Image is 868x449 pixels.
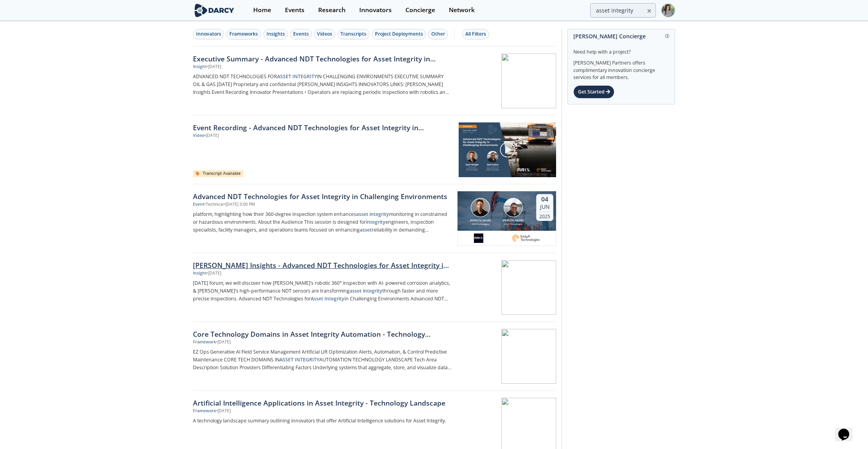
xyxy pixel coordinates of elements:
[573,56,669,81] div: [PERSON_NAME] Partners offers complimentary innovation concierge services for all members.
[573,29,669,43] div: [PERSON_NAME] Concierge
[193,329,452,339] div: Core Technology Domains in Asset Integrity Automation - Technology Landscape
[290,29,312,40] button: Events
[311,295,323,302] strong: Asset
[193,339,216,345] div: Framework
[193,253,556,322] a: [PERSON_NAME] Insights - Advanced NDT Technologies for Asset Integrity in Challenging Environment...
[539,196,550,203] div: 04
[462,29,489,40] button: All Filters
[366,219,385,225] strong: integrity
[405,7,435,13] div: Concierge
[372,29,426,40] button: Project Deployments
[204,133,219,139] div: • [DATE]
[193,184,556,253] a: Advanced NDT Technologies for Asset Integrity in Challenging Environments Event •Technical•[DATE]...
[285,7,304,13] div: Events
[193,398,452,408] div: Artificial Intelligence Applications in Asset Integrity - Technology Landscape
[193,73,452,96] p: ADVANCED NDT TECHNOLOGIES FOR IN CHALLENGING ENVIRONMENTS EXECUTIVE SUMMARY OIL & GAS [DATE] Prop...
[263,29,288,40] button: Insights
[449,7,475,13] div: Network
[193,29,224,40] button: Innovators
[193,260,452,270] div: [PERSON_NAME] Insights - Advanced NDT Technologies for Asset Integrity in Challenging Environments
[590,3,656,18] input: Advanced Search
[193,348,452,372] p: EZ Ops Generative AI Field Service Management Artificial Lift Optimization Alerts, Automation, & ...
[428,29,448,40] button: Other
[324,295,344,302] strong: Integrity
[229,31,258,38] div: Frameworks
[216,408,231,414] div: • [DATE]
[465,31,486,38] div: All Filters
[193,270,207,277] div: Insight
[471,198,490,217] img: Zach Wright
[501,219,525,223] div: [PERSON_NAME]
[474,233,484,243] img: 04e75a1c-7728-4d52-94d7-7049c11b5243
[193,122,453,133] a: Event Recording - Advanced NDT Technologies for Asset Integrity in Challenging Environments
[193,47,556,115] a: Executive Summary - Advanced NDT Technologies for Asset Integrity in Challenging Environments Ins...
[193,417,452,425] p: A technology landscape summary outlining innovators that offer Artificial Intelligence solutions ...
[193,4,236,17] img: logo-wide.svg
[277,73,291,80] strong: ASSET
[216,339,231,345] div: • [DATE]
[375,31,423,38] div: Project Deployments
[193,133,204,139] div: Video
[337,29,369,40] button: Transcripts
[193,210,452,234] p: platform, highlighting how their 360-degree inspection system enhances monitoring in constrained ...
[193,64,207,70] div: Insight
[318,7,346,13] div: Research
[226,29,261,40] button: Frameworks
[253,7,271,13] div: Home
[661,4,675,17] img: Profile
[314,29,335,40] button: Videos
[501,223,525,226] div: Eddyfi Technologies
[512,233,540,243] img: 82dbca5b-09b2-4334-a931-ae73f72db712
[468,223,493,226] div: ARIX Technologies
[340,31,366,38] div: Transcripts
[468,219,493,223] div: [PERSON_NAME]
[295,356,319,363] strong: INTEGRITY
[193,279,452,303] p: [DATE] forum, we will discover how [PERSON_NAME]’s robotic 360° inspection with AI- powered corro...
[293,31,309,38] div: Events
[193,170,243,177] div: Transcript Available
[359,7,392,13] div: Innovators
[665,34,670,38] img: information.svg
[539,203,550,210] div: Jun
[499,142,516,158] img: play-chapters-gray.svg
[835,418,860,441] iframe: chat widget
[573,85,614,99] div: Get Started
[207,64,221,70] div: • [DATE]
[504,198,523,217] img: Zeki Gokce
[193,322,556,391] a: Core Technology Domains in Asset Integrity Automation - Technology Landscape Framework •[DATE] EZ...
[360,226,372,233] strong: asset
[193,191,452,201] div: Advanced NDT Technologies for Asset Integrity in Challenging Environments
[349,287,362,294] strong: asset
[207,270,221,277] div: • [DATE]
[431,31,445,38] div: Other
[573,43,669,56] div: Need help with a project?
[193,201,204,208] div: Event
[363,287,382,294] strong: integrity
[539,212,550,219] div: 2025
[369,211,389,217] strong: integrity
[193,54,452,64] div: Executive Summary - Advanced NDT Technologies for Asset Integrity in Challenging Environments
[196,31,221,38] div: Innovators
[193,408,216,414] div: Framework
[317,31,332,38] div: Videos
[204,201,255,208] div: • Technical • [DATE] 3:00 PM
[279,356,294,363] strong: ASSET
[292,73,317,80] strong: INTEGRITY
[356,211,368,217] strong: asset
[267,31,285,38] div: Insights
